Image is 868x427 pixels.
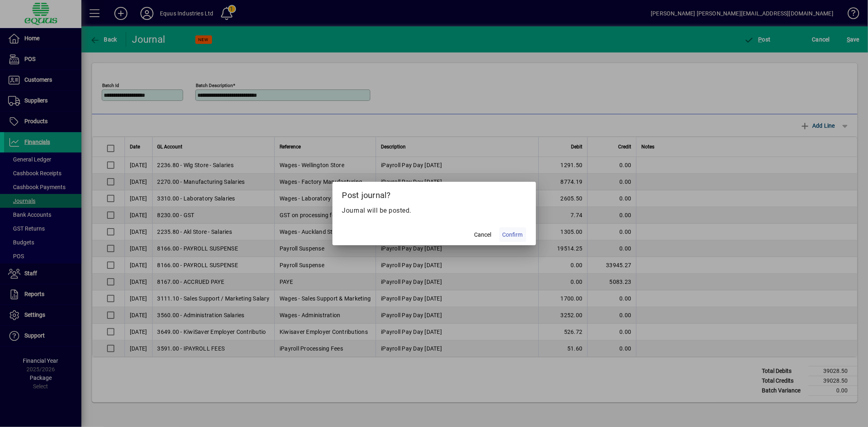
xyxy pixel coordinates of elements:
span: Confirm [503,231,523,239]
button: Cancel [470,227,496,242]
h2: Post journal? [332,182,536,205]
p: Journal will be posted. [342,206,526,216]
span: Cancel [474,231,492,239]
button: Confirm [499,227,526,242]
